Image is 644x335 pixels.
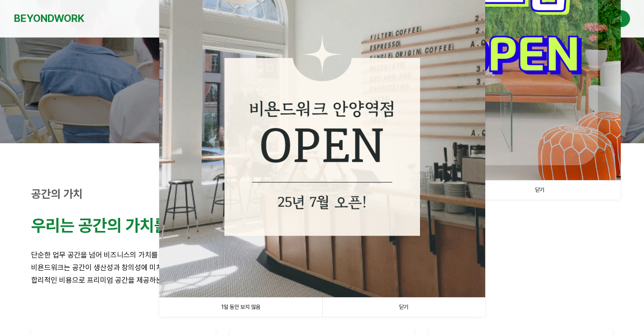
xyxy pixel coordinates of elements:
[458,181,621,200] a: 닫기
[31,187,83,201] strong: 공간의 가치
[31,261,613,274] p: 비욘드워크는 공간이 생산성과 창의성에 미치는 영향을 잘 알고 있습니다.
[31,216,234,236] strong: 우리는 공간의 가치를 높입니다.
[31,274,613,286] p: 합리적인 비용으로 프리미엄 공간을 제공하는 것이 비욘드워크의 철학입니다.
[322,298,485,317] a: 닫기
[14,10,84,27] a: BEYONDWORK
[31,249,613,261] p: 단순한 업무 공간을 넘어 비즈니스의 가치를 높이는 영감의 공간을 만듭니다.
[159,298,322,317] a: 1일 동안 보지 않음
